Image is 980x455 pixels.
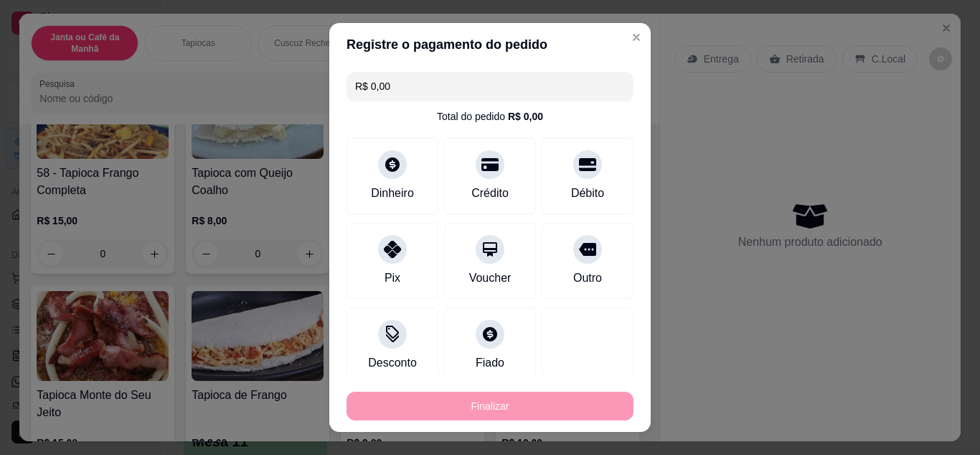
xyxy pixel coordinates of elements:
div: Débito [571,185,604,202]
div: Voucher [469,270,512,287]
div: Desconto [368,354,417,372]
div: Dinheiro [371,185,414,202]
input: Ex.: hambúrguer de cordeiro [355,72,625,101]
div: Crédito [471,185,509,202]
div: Pix [385,270,400,287]
div: Fiado [476,354,504,372]
button: Close [625,26,648,49]
header: Registre o pagamento do pedido [329,23,651,66]
div: R$ 0,00 [508,109,543,124]
div: Outro [573,270,602,287]
div: Total do pedido [437,109,543,124]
